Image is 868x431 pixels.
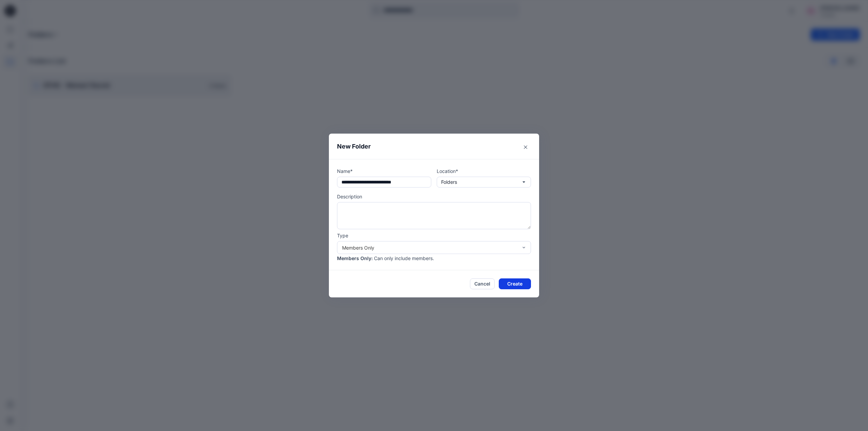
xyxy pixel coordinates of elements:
[329,134,539,159] header: New Folder
[374,255,434,262] p: Can only include members.
[437,168,531,175] p: Location*
[337,168,431,175] p: Name*
[499,278,531,289] button: Create
[520,142,531,153] button: Close
[441,178,457,186] p: Folders
[337,193,531,200] p: Description
[337,255,373,262] p: Members Only :
[342,244,518,251] div: Members Only
[470,278,495,289] button: Cancel
[437,177,531,188] button: Folders
[337,232,531,239] p: Type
